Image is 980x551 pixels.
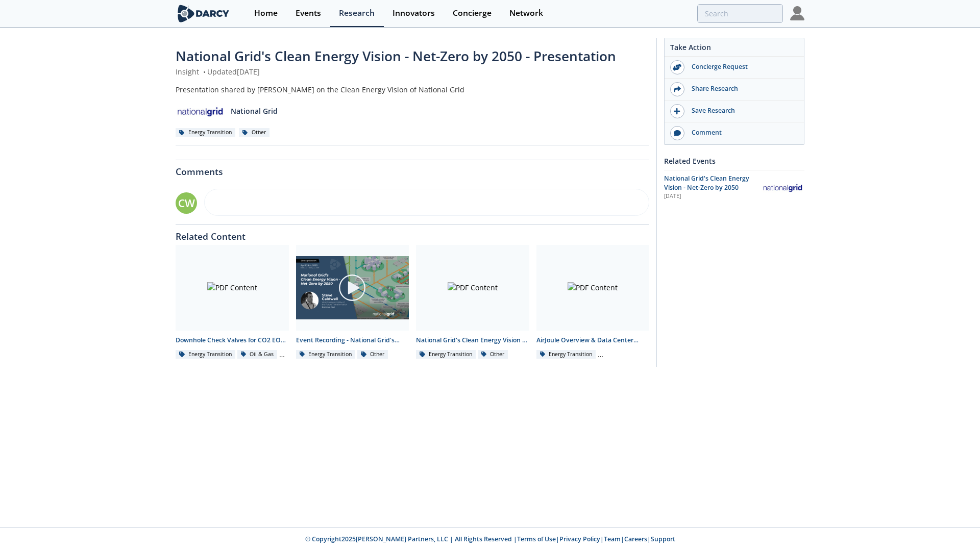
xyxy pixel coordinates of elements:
[533,245,653,360] a: PDF Content AirJoule Overview & Data Center Application Energy Transition Sustainability
[684,128,799,137] div: Comment
[536,350,596,359] div: Energy Transition
[684,84,799,93] div: Share Research
[357,350,388,359] div: Other
[393,9,435,17] div: Innovators
[790,6,804,20] img: Profile
[176,350,235,359] div: Energy Transition
[416,350,476,359] div: Energy Transition
[237,350,278,359] div: Oil & Gas
[697,4,783,23] input: Advanced Search
[296,336,409,345] div: Event Recording - National Grid's Clean Energy Vision - Net-Zero by 2050
[517,535,556,543] a: Terms of Use
[412,245,533,360] a: PDF Content National Grid's Clean Energy Vision - Net-Zero by 2050 - Presentation Energy Transiti...
[664,174,749,192] span: National Grid's Clean Energy Vision - Net-Zero by 2050
[292,245,413,360] a: Video Content Event Recording - National Grid's Clean Energy Vision - Net-Zero by 2050 Energy Tra...
[664,174,804,201] a: National Grid's Clean Energy Vision - Net-Zero by 2050 [DATE] National Grid
[176,5,231,22] img: logo-wide.svg
[296,9,321,17] div: Events
[176,192,197,214] div: CW
[172,245,292,360] a: PDF Content Downhole Check Valves for CO2 EOR and CCS Applications - Innovator Comparison Energy ...
[296,256,409,320] img: Video Content
[176,225,649,241] div: Related Content
[176,66,649,77] div: Insight Updated [DATE]
[176,84,649,95] div: Presentation shared by [PERSON_NAME] on the Clean Energy Vision of National Grid
[176,160,649,177] div: Comments
[684,106,799,115] div: Save Research
[664,192,754,201] div: [DATE]
[338,273,366,302] img: play-chapters-gray.svg
[416,336,529,345] div: National Grid's Clean Energy Vision - Net-Zero by 2050 - Presentation
[201,67,207,77] span: •
[478,350,508,359] div: Other
[536,336,650,345] div: AirJoule Overview & Data Center Application
[624,535,647,543] a: Careers
[239,128,269,137] div: Other
[665,42,804,57] div: Take Action
[651,535,675,543] a: Support
[339,9,375,17] div: Research
[664,152,804,170] div: Related Events
[762,180,804,195] img: National Grid
[684,62,799,71] div: Concierge Request
[254,9,278,17] div: Home
[176,128,235,137] div: Energy Transition
[112,535,868,544] p: © Copyright 2025 [PERSON_NAME] Partners, LLC | All Rights Reserved | | | | |
[559,535,600,543] a: Privacy Policy
[176,336,289,345] div: Downhole Check Valves for CO2 EOR and CCS Applications - Innovator Comparison
[604,535,621,543] a: Team
[598,350,648,359] div: Sustainability
[231,106,278,116] p: National Grid
[296,350,356,359] div: Energy Transition
[453,9,492,17] div: Concierge
[176,47,616,65] span: National Grid's Clean Energy Vision - Net-Zero by 2050 - Presentation
[509,9,543,17] div: Network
